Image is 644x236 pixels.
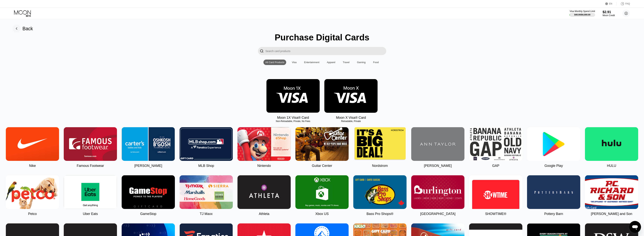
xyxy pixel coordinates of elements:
[258,47,265,55] div: 
[424,164,452,168] div: [PERSON_NAME]
[292,61,297,64] div: Visa
[603,10,615,14] div: $2.91
[198,164,214,168] div: MLB Shop
[304,61,319,64] div: Entertainment
[603,10,615,17] div: $2.91Moon Credit
[263,60,286,65] div: All Card Products
[492,164,499,168] div: GAP
[13,25,33,32] div: Back
[605,2,617,6] div: EN
[77,164,104,168] div: Famous Footwear
[140,212,156,216] div: GameStop
[312,164,332,168] div: Guitar Center
[265,47,386,55] input: Search card products
[336,116,366,120] div: Moon X Visa® Card
[200,212,212,216] div: TJ Maxx
[325,60,337,65] div: Apparel
[603,14,615,17] div: Moon Credit
[544,164,563,168] div: Google Play
[23,26,33,31] div: Back
[29,164,36,168] div: Nike
[259,212,269,216] div: Athleta
[373,61,379,64] div: Food
[277,116,309,120] div: Moon 1X Visa® Card
[134,164,162,168] div: [PERSON_NAME]
[28,212,37,216] div: Petco
[570,10,595,17] div: Visa Monthly Spend Limit$40.00/$4,000.00
[357,61,366,64] div: Gaming
[420,212,455,216] div: [GEOGRAPHIC_DATA]
[265,61,284,64] div: All Card Products
[343,61,350,64] div: Travel
[275,32,369,42] div: Purchase Digital Cards
[371,60,381,65] div: Food
[607,164,616,168] div: HULU
[257,164,271,168] div: Nintendo
[372,164,388,168] div: Nordstrom
[617,2,630,6] div: FAQ
[574,14,590,16] div: $40.00 / $4,000.00
[290,60,298,65] div: Visa
[485,212,506,216] div: SHOWTIME®
[544,212,563,216] div: Pottery Barn
[315,212,329,216] div: Xbox US
[83,212,98,216] div: Uber Eats
[341,60,351,65] div: Travel
[629,221,641,233] iframe: Button to launch messaging window
[260,49,264,53] div: 
[609,2,612,5] div: EN
[625,2,630,5] div: FAQ
[327,61,335,64] div: Apparel
[324,120,378,123] div: Reloadable, Private
[591,212,632,216] div: [PERSON_NAME] and Son
[355,60,368,65] div: Gaming
[366,212,393,216] div: Bass Pro Shops®
[266,120,320,123] div: Non-Reloadable, Private, No Fees
[570,10,595,13] div: Visa Monthly Spend Limit
[302,60,321,65] div: Entertainment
